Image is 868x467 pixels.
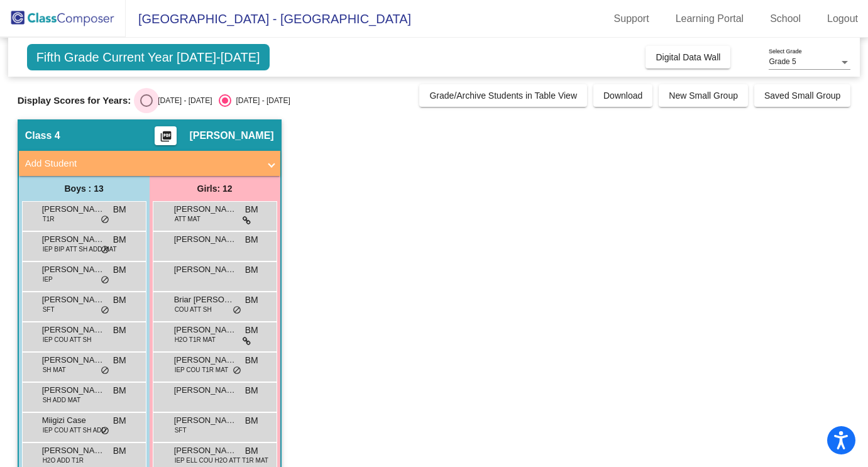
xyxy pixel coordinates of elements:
span: BM [113,354,126,367]
span: [PERSON_NAME] [42,203,105,216]
span: [PERSON_NAME] [42,354,105,366]
span: BM [113,203,126,216]
span: BM [245,324,258,337]
mat-panel-title: Add Student [25,157,259,171]
span: do_not_disturb_alt [101,215,109,225]
span: BM [245,354,258,367]
mat-radio-group: Select an option [140,94,290,107]
span: SFT [43,305,55,314]
span: Fifth Grade Current Year [DATE]-[DATE] [27,44,270,70]
span: [PERSON_NAME] [42,294,105,306]
span: Briar [PERSON_NAME] [174,294,237,306]
span: [PERSON_NAME] [174,324,237,336]
span: do_not_disturb_alt [101,305,109,316]
span: BM [113,263,126,277]
span: do_not_disturb_alt [101,275,109,285]
span: New Small Group [669,91,738,101]
span: Grade 5 [769,57,796,66]
span: IEP COU ATT SH [43,335,92,344]
div: [DATE] - [DATE] [153,95,212,106]
span: IEP ELL COU H2O ATT T1R MAT [175,456,268,465]
span: [PERSON_NAME] [174,203,237,216]
span: [PERSON_NAME] [189,129,273,142]
span: BM [113,324,126,337]
span: H2O T1R MAT [175,335,216,344]
span: [PERSON_NAME] [42,233,105,246]
span: Digital Data Wall [656,52,720,62]
div: Girls: 12 [150,176,280,201]
span: [PERSON_NAME] [174,384,237,397]
span: [PERSON_NAME] (AJ) Lake [42,384,105,397]
span: Grade/Archive Students in Table View [429,91,577,101]
span: [PERSON_NAME] [174,263,237,276]
span: BM [245,233,258,246]
span: do_not_disturb_alt [233,366,241,376]
span: BM [113,384,126,397]
button: New Small Group [659,84,748,107]
mat-icon: picture_as_pdf [158,130,173,148]
button: Download [593,84,652,107]
span: ATT MAT [175,214,201,224]
span: do_not_disturb_alt [101,245,109,255]
button: Print Students Details [155,126,177,145]
span: Download [603,91,642,101]
span: do_not_disturb_alt [233,305,241,316]
span: [PERSON_NAME] [174,354,237,366]
span: [PERSON_NAME] [174,414,237,427]
span: SH MAT [43,365,66,375]
span: Display Scores for Years: [18,95,131,106]
span: T1R [43,214,55,224]
span: do_not_disturb_alt [101,426,109,436]
span: H2O ADD T1R [43,456,84,465]
mat-expansion-panel-header: Add Student [19,151,280,176]
span: [PERSON_NAME] [174,233,237,246]
span: SH ADD MAT [43,395,80,405]
a: School [760,9,811,29]
span: BM [113,414,126,427]
button: Saved Small Group [754,84,850,107]
span: do_not_disturb_alt [101,366,109,376]
span: BM [245,384,258,397]
a: Support [604,9,659,29]
span: SFT [175,426,187,435]
span: IEP COU T1R MAT [175,365,229,375]
span: IEP [43,275,53,284]
button: Digital Data Wall [646,46,730,69]
div: Boys : 13 [19,176,150,201]
span: [PERSON_NAME] [174,444,237,457]
span: Saved Small Group [764,91,840,101]
span: BM [245,414,258,427]
span: COU ATT SH [175,305,212,314]
div: [DATE] - [DATE] [231,95,290,106]
span: BM [113,233,126,246]
span: [PERSON_NAME] [42,444,105,457]
span: BM [113,294,126,307]
span: Miigizi Case [42,414,105,427]
span: BM [245,203,258,216]
span: [PERSON_NAME] [42,263,105,276]
a: Learning Portal [666,9,754,29]
span: IEP COU ATT SH ADD [43,426,106,435]
span: IEP BIP ATT SH ADD MAT [43,244,117,254]
a: Logout [817,9,868,29]
button: Grade/Archive Students in Table View [419,84,587,107]
span: BM [245,444,258,458]
span: BM [245,294,258,307]
span: [PERSON_NAME] [42,324,105,336]
span: BM [113,444,126,458]
span: [GEOGRAPHIC_DATA] - [GEOGRAPHIC_DATA] [126,9,411,29]
span: Class 4 [25,129,60,142]
span: BM [245,263,258,277]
